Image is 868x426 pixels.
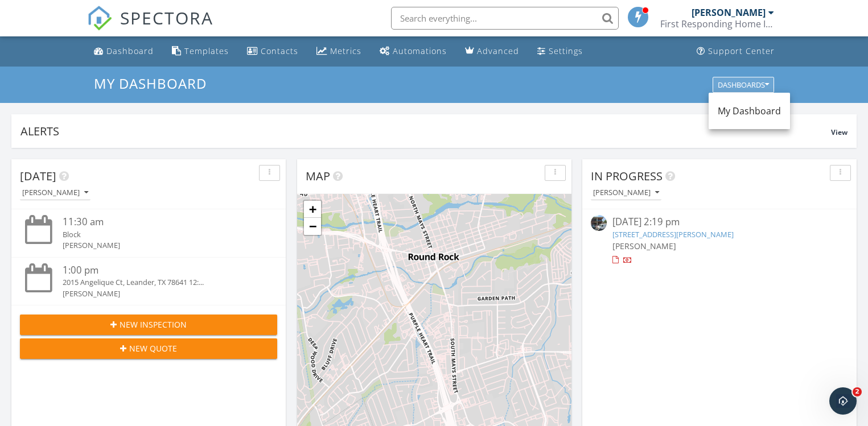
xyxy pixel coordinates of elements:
[20,123,831,139] div: Alerts
[612,229,734,239] a: [STREET_ADDRESS][PERSON_NAME]
[853,387,862,396] span: 2
[20,338,277,359] button: New Quote
[591,215,607,231] img: streetview
[713,77,774,93] button: Dashboards
[612,215,827,229] div: [DATE] 2:19 pm
[393,46,447,56] div: Automations
[460,41,524,62] a: Advanced
[391,7,619,30] input: Search everything...
[829,387,857,415] iframe: Intercom live chat
[549,46,583,56] div: Settings
[312,41,366,62] a: Metrics
[20,185,90,201] button: [PERSON_NAME]
[87,15,213,39] a: SPECTORA
[591,215,848,266] a: [DATE] 2:19 pm [STREET_ADDRESS][PERSON_NAME] [PERSON_NAME]
[692,41,779,62] a: Support Center
[612,241,676,251] span: [PERSON_NAME]
[63,263,256,278] div: 1:00 pm
[718,105,781,117] span: My Dashboard
[692,7,766,18] div: [PERSON_NAME]
[94,74,207,93] span: My Dashboard
[63,288,256,299] div: [PERSON_NAME]
[261,46,298,56] div: Contacts
[477,46,519,56] div: Advanced
[533,41,587,62] a: Settings
[63,240,256,251] div: [PERSON_NAME]
[106,46,154,56] div: Dashboard
[306,168,330,184] span: Map
[63,229,256,240] div: Block
[831,127,848,137] span: View
[591,168,663,184] span: In Progress
[20,315,277,335] button: New Inspection
[593,189,659,197] div: [PERSON_NAME]
[129,342,177,354] span: New Quote
[375,41,451,62] a: Automations (Basic)
[660,18,774,30] div: First Responding Home Inspections
[304,201,321,218] a: Zoom in
[63,277,256,288] div: 2015 Angelique Ct, Leander, TX 78641 12:...
[242,41,303,62] a: Contacts
[304,218,321,235] a: Zoom out
[708,46,775,56] div: Support Center
[87,6,112,31] img: The Best Home Inspection Software - Spectora
[120,6,213,30] span: SPECTORA
[120,319,187,330] span: New Inspection
[167,41,233,62] a: Templates
[20,168,56,184] span: [DATE]
[22,189,88,197] div: [PERSON_NAME]
[330,46,361,56] div: Metrics
[184,46,229,56] div: Templates
[718,81,769,89] div: Dashboards
[63,215,256,229] div: 11:30 am
[89,41,158,62] a: Dashboard
[591,185,661,201] button: [PERSON_NAME]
